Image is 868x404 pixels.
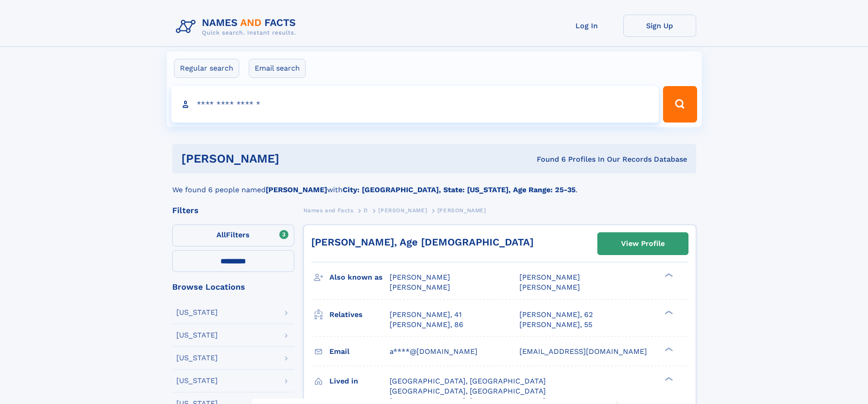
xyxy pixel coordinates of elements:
[519,273,580,281] span: [PERSON_NAME]
[172,283,294,291] div: Browse Locations
[663,346,673,352] div: ❯
[311,236,534,248] a: [PERSON_NAME], Age [DEMOGRAPHIC_DATA]
[329,307,390,322] h3: Relatives
[378,205,427,216] a: [PERSON_NAME]
[663,272,673,278] div: ❯
[519,283,580,291] span: [PERSON_NAME]
[663,376,673,382] div: ❯
[329,344,390,359] h3: Email
[437,207,486,214] span: [PERSON_NAME]
[171,86,659,123] input: search input
[390,273,450,281] span: [PERSON_NAME]
[519,310,593,320] a: [PERSON_NAME], 62
[621,233,665,254] div: View Profile
[181,153,408,164] h1: [PERSON_NAME]
[519,320,592,330] a: [PERSON_NAME], 55
[598,233,688,255] a: View Profile
[303,205,354,216] a: Names and Facts
[172,15,303,39] img: Logo Names and Facts
[623,15,696,37] a: Sign Up
[390,377,546,385] span: [GEOGRAPHIC_DATA], [GEOGRAPHIC_DATA]
[249,59,306,78] label: Email search
[172,206,294,215] div: Filters
[364,207,368,214] span: D
[172,225,294,246] label: Filters
[390,320,463,330] a: [PERSON_NAME], 86
[364,205,368,216] a: D
[172,174,696,195] div: We found 6 people named with .
[176,354,218,362] div: [US_STATE]
[550,15,623,37] a: Log In
[216,230,226,239] span: All
[390,387,546,395] span: [GEOGRAPHIC_DATA], [GEOGRAPHIC_DATA]
[176,309,218,316] div: [US_STATE]
[343,185,575,194] b: City: [GEOGRAPHIC_DATA], State: [US_STATE], Age Range: 25-35
[176,332,218,339] div: [US_STATE]
[329,270,390,285] h3: Also known as
[266,185,327,194] b: [PERSON_NAME]
[663,86,697,123] button: Search Button
[176,377,218,384] div: [US_STATE]
[519,347,647,356] span: [EMAIL_ADDRESS][DOMAIN_NAME]
[174,59,239,78] label: Regular search
[329,373,390,389] h3: Lived in
[378,207,427,214] span: [PERSON_NAME]
[408,154,687,164] div: Found 6 Profiles In Our Records Database
[390,283,450,291] span: [PERSON_NAME]
[663,309,673,315] div: ❯
[390,310,462,320] a: [PERSON_NAME], 41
